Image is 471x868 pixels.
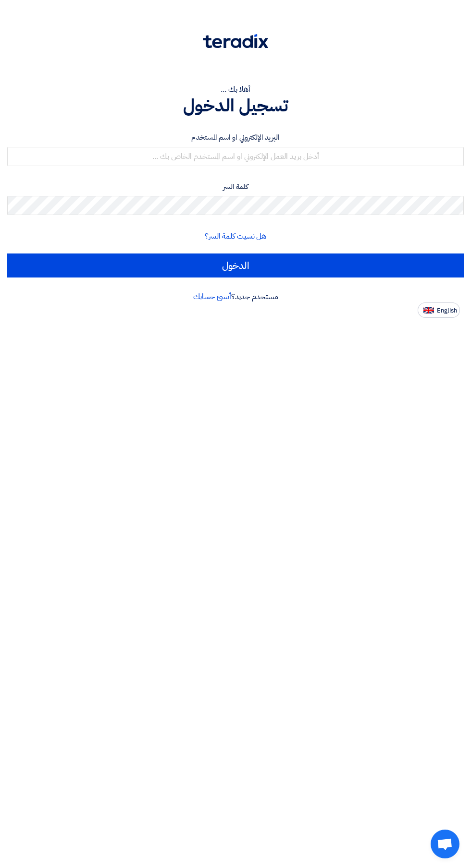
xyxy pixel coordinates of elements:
div: دردشة مفتوحة [431,830,459,858]
div: مستخدم جديد؟ [7,291,464,302]
div: أهلا بك ... [7,84,464,95]
a: هل نسيت كلمة السر؟ [205,230,266,242]
button: English [418,302,460,318]
input: الدخول [7,253,464,277]
input: أدخل بريد العمل الإلكتروني او اسم المستخدم الخاص بك ... [7,147,464,166]
img: en-US.png [423,307,434,314]
span: English [437,307,457,314]
h1: تسجيل الدخول [7,95,464,116]
label: كلمة السر [7,181,464,193]
label: البريد الإلكتروني او اسم المستخدم [7,132,464,143]
a: أنشئ حسابك [193,291,231,302]
img: Teradix logo [203,34,268,48]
